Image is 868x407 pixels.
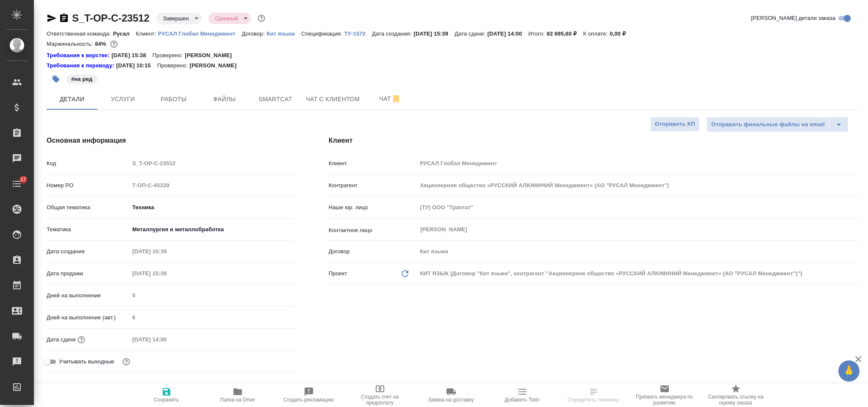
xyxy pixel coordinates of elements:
[72,12,150,24] a: S_T-OP-C-23512
[15,175,31,184] span: 17
[47,335,76,344] p: Дата сдачи
[47,203,129,212] p: Общая тематика
[329,136,859,146] h4: Клиент
[129,289,294,302] input: Пустое поле
[391,94,401,104] svg: Отписаться
[47,30,113,37] p: Ответственная команда:
[95,41,108,47] p: 84%
[650,117,700,132] button: Отправить КП
[116,61,157,70] p: [DATE] 10:15
[129,267,203,280] input: Пустое поле
[505,397,539,403] span: Добавить Todo
[108,39,119,50] button: 121.27 USD; 1491.10 RUB;
[129,200,294,215] div: Техника
[266,30,301,37] p: Кит языки
[266,30,301,37] a: Кит языки
[47,159,129,168] p: Код
[417,201,859,213] input: Пустое поле
[129,245,203,257] input: Пустое поле
[47,61,116,70] div: Нажми, чтобы открыть папку с инструкцией
[705,394,766,406] span: Скопировать ссылку на оценку заказа
[417,157,859,169] input: Пустое поле
[255,94,296,105] span: Smartcat
[568,397,619,403] span: Определить тематику
[153,51,185,60] p: Проверено:
[610,30,632,37] p: 0,00 ₽
[158,30,242,37] p: РУСАЛ Глобал Менеджмент
[47,291,129,300] p: Дней на выполнение
[344,30,372,37] p: ТУ-1572
[47,225,129,234] p: Тематика
[154,397,179,403] span: Сохранить
[329,226,417,235] p: Контактное лицо
[842,362,856,380] span: 🙏
[157,61,190,70] p: Проверено:
[52,94,92,105] span: Детали
[329,247,417,256] p: Договор
[655,119,695,129] span: Отправить КП
[2,173,32,194] a: 17
[202,383,273,407] button: Папка на Drive
[185,51,238,60] p: [PERSON_NAME]
[329,269,347,278] p: Проект
[751,14,835,22] span: [PERSON_NAME] детали заказа
[47,269,129,278] p: Дата продажи
[111,51,153,60] p: [DATE] 15:38
[349,394,410,406] span: Создать счет на предоплату
[189,61,243,70] p: [PERSON_NAME]
[131,383,202,407] button: Сохранить
[487,383,558,407] button: Добавить Todo
[129,157,294,169] input: Пустое поле
[707,117,849,132] div: split button
[156,13,202,24] div: Завершен
[47,61,116,70] a: Требования к переводу:
[634,394,695,406] span: Призвать менеджера по развитию
[283,397,334,403] span: Создать рекламацию
[47,51,111,60] div: Нажми, чтобы открыть папку с инструкцией
[59,357,114,366] span: Учитывать выходные
[47,136,295,146] h4: Основная информация
[256,13,267,24] button: Доп статусы указывают на важность/срочность заказа
[528,30,546,37] p: Итого:
[455,30,487,37] p: Дата сдачи:
[273,383,344,407] button: Создать рекламацию
[121,356,132,367] button: Выбери, если сб и вс нужно считать рабочими днями для выполнения заказа.
[153,94,194,105] span: Работы
[370,94,410,104] span: Чат
[65,75,98,82] span: на ред
[428,397,474,403] span: Заявка на доставку
[136,30,158,37] p: Клиент:
[47,13,57,23] button: Скопировать ссылку для ЯМессенджера
[242,30,267,37] p: Договор:
[71,75,92,83] p: #на ред
[301,30,344,37] p: Спецификация:
[583,30,610,37] p: К оплате:
[47,70,65,89] button: Добавить тэг
[413,30,455,37] p: [DATE] 15:39
[838,360,860,382] button: 🙏
[129,333,203,346] input: Пустое поле
[76,334,87,345] button: Если добавить услуги и заполнить их объемом, то дата рассчитается автоматически
[220,397,255,403] span: Папка на Drive
[204,94,245,105] span: Файлы
[417,245,859,257] input: Пустое поле
[372,30,413,37] p: Дата создания:
[208,13,251,24] div: Завершен
[711,120,825,130] span: Отправить финальные файлы на email
[113,30,136,37] p: Русал
[344,30,372,37] a: ТУ-1572
[47,51,111,60] a: Требования к верстке:
[47,247,129,256] p: Дата создания
[47,313,129,322] p: Дней на выполнение (авт.)
[213,15,241,22] button: Срочный
[487,30,528,37] p: [DATE] 14:00
[306,94,360,105] span: Чат с клиентом
[417,179,859,191] input: Пустое поле
[344,383,416,407] button: Создать счет на предоплату
[161,15,191,22] button: Завершен
[329,181,417,190] p: Контрагент
[129,179,294,191] input: Пустое поле
[129,311,294,324] input: Пустое поле
[707,117,829,132] button: Отправить финальные файлы на email
[329,159,417,168] p: Клиент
